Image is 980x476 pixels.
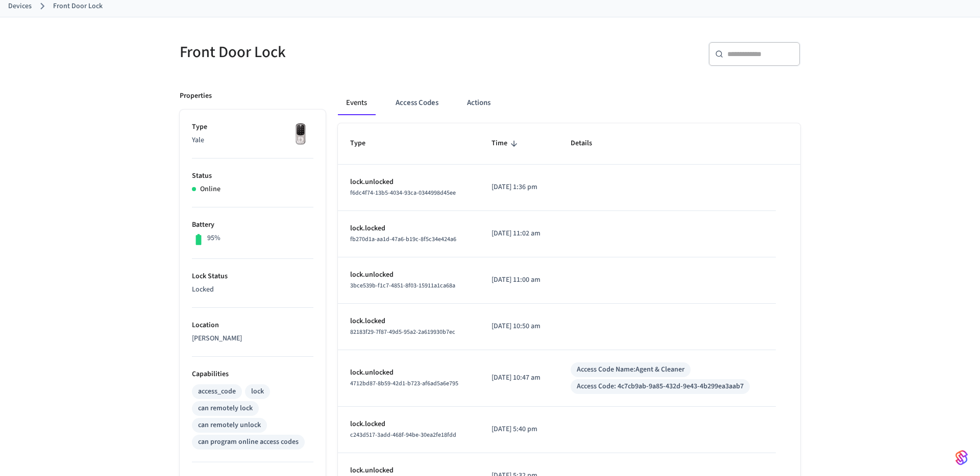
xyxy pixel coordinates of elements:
p: Battery [192,220,313,230]
p: Capabilities [192,369,313,380]
p: Properties [180,91,212,101]
button: Events [338,91,375,115]
span: Details [571,136,605,151]
div: access_code [198,386,236,397]
p: lock.locked [350,316,467,327]
a: Front Door Lock [53,1,103,12]
p: lock.unlocked [350,177,467,188]
p: Online [200,184,220,195]
div: ant example [338,91,800,115]
p: Status [192,171,313,181]
p: lock.unlocked [350,270,467,280]
p: [DATE] 11:00 am [492,275,546,285]
p: Yale [192,135,313,146]
div: lock [251,386,264,397]
p: Lock Status [192,271,313,282]
span: 4712bd87-8b59-42d1-b723-af6ad5a6e795 [350,379,458,388]
div: Access Code: 4c7cb9ab-9a85-432d-9e43-4b299ea3aab7 [577,381,744,392]
p: Location [192,320,313,331]
img: SeamLogoGradient.69752ec5.svg [955,449,968,466]
p: lock.unlocked [350,367,467,378]
img: Yale Assure Touchscreen Wifi Smart Lock, Satin Nickel, Front [288,122,313,147]
p: Locked [192,284,313,295]
p: lock.locked [350,419,467,430]
span: 3bce539b-f1c7-4851-8f03-15911a1ca68a [350,281,455,290]
h5: Front Door Lock [180,42,484,63]
span: c243d517-3add-468f-94be-30ea2fe18fdd [350,431,456,439]
div: can remotely lock [198,403,253,414]
div: can program online access codes [198,437,299,447]
a: Devices [8,1,32,12]
button: Actions [459,91,499,115]
p: [DATE] 5:40 pm [492,424,546,435]
p: lock.unlocked [350,465,467,476]
p: lock.locked [350,223,467,234]
p: [DATE] 11:02 am [492,228,546,239]
div: Access Code Name: Agent & Cleaner [577,364,684,375]
span: Time [492,136,521,151]
div: can remotely unlock [198,420,261,431]
span: fb270d1a-aa1d-47a6-b19c-8f5c34e424a6 [350,235,456,244]
button: Access Codes [387,91,447,115]
span: Type [350,136,379,151]
p: [PERSON_NAME] [192,333,313,344]
p: [DATE] 10:50 am [492,321,546,332]
span: f6dc4f74-13b5-4034-93ca-0344998d45ee [350,189,456,197]
span: 82183f29-7f87-49d5-95a2-2a619930b7ec [350,328,455,336]
p: [DATE] 1:36 pm [492,182,546,193]
p: [DATE] 10:47 am [492,373,546,383]
p: 95% [207,233,220,244]
p: Type [192,122,313,133]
